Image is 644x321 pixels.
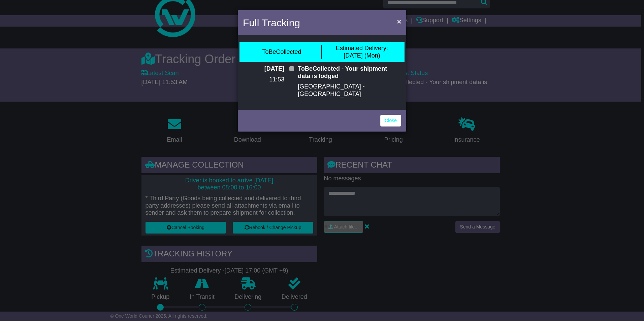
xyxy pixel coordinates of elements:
p: 11:53 [243,76,284,83]
div: ToBeCollected [262,48,301,56]
a: Close [380,115,401,127]
p: ToBeCollected - Your shipment data is lodged [298,65,401,80]
span: Estimated Delivery: [336,45,388,51]
p: [GEOGRAPHIC_DATA] - [GEOGRAPHIC_DATA] [298,83,401,98]
p: [DATE] [243,65,284,73]
span: × [397,17,401,25]
div: [DATE] (Mon) [336,45,388,59]
button: Close [394,14,405,28]
h4: Full Tracking [243,15,300,30]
